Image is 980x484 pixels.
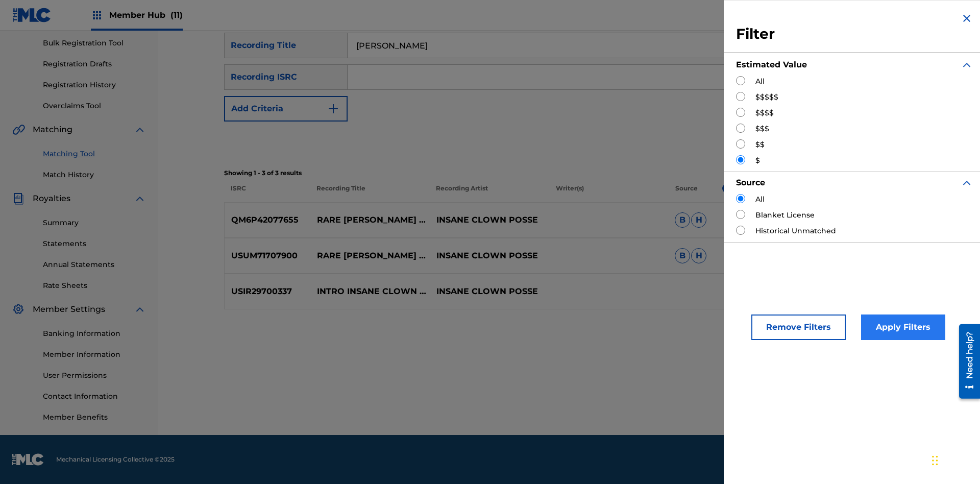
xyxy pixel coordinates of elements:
p: INTRO INSANE CLOWN POSSE THE GREAT [PERSON_NAME] THE GREAT [PERSON_NAME] INTRO [310,285,430,298]
a: Match History [43,170,146,180]
img: Member Settings [12,303,24,316]
a: Banking Information [43,328,146,339]
span: Member Hub [109,9,183,21]
img: Royalties [12,192,24,205]
button: Remove Filters [751,314,846,340]
img: Top Rightsholders [91,9,103,21]
a: Annual Statements [43,259,146,270]
span: (11) [170,10,183,20]
img: 9d2ae6d4665cec9f34b9.svg [327,103,339,115]
p: Recording Artist [429,184,549,202]
span: H [691,212,706,228]
span: Mechanical Licensing Collective © 2025 [56,455,175,464]
label: $$ [755,139,765,150]
img: expand [134,303,146,316]
button: Add Criteria [224,96,348,122]
a: Summary [43,217,146,228]
iframe: Resource Center [951,320,980,404]
a: Overclaims Tool [43,101,146,111]
span: H [691,248,706,263]
label: $$$$ [755,108,774,118]
p: Recording Title [310,184,429,202]
a: Matching Tool [43,149,146,159]
p: ISRC [224,184,310,202]
label: Blanket License [755,210,815,221]
img: expand [961,177,973,189]
p: USIR29700337 [225,285,310,298]
span: B [675,212,690,228]
p: INSANE CLOWN POSSE [429,285,549,298]
a: Statements [43,238,146,249]
p: INSANE CLOWN POSSE [429,214,549,226]
div: Drag [932,445,938,476]
p: RARE [PERSON_NAME] PHONE SKIT [310,250,430,262]
img: expand [961,59,973,71]
img: MLC Logo [12,8,52,22]
p: INSANE CLOWN POSSE [429,250,549,262]
h3: Filter [736,25,973,43]
img: expand [134,192,146,205]
span: Matching [33,124,72,136]
a: Rate Sheets [43,280,146,291]
span: ? [722,184,731,193]
a: Registration Drafts [43,59,146,69]
p: Writer(s) [549,184,668,202]
form: Search Form [224,33,914,162]
strong: Estimated Value [736,60,807,69]
p: QM6P42077655 [225,214,310,226]
strong: Source [736,178,765,187]
img: logo [12,453,44,466]
span: B [675,248,690,263]
a: Registration History [43,80,146,90]
a: Contact Information [43,391,146,402]
a: Member Benefits [43,412,146,423]
span: Royalties [33,192,70,205]
a: Bulk Registration Tool [43,38,146,49]
label: All [755,194,765,205]
a: Member Information [43,349,146,360]
img: expand [134,124,146,136]
img: close [961,12,973,25]
a: User Permissions [43,370,146,381]
p: Showing 1 - 3 of 3 results [224,168,914,178]
label: $$$$$ [755,92,778,103]
p: Source [675,184,698,202]
p: RARE [PERSON_NAME] PHONE SKIT [310,214,430,226]
img: Matching [12,124,25,136]
label: $$$ [755,124,769,134]
p: USUM71707900 [225,250,310,262]
span: Member Settings [33,303,105,316]
button: Apply Filters [861,314,945,340]
label: All [755,76,765,87]
iframe: Chat Widget [929,435,980,484]
label: $ [755,155,760,166]
label: Historical Unmatched [755,226,836,236]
